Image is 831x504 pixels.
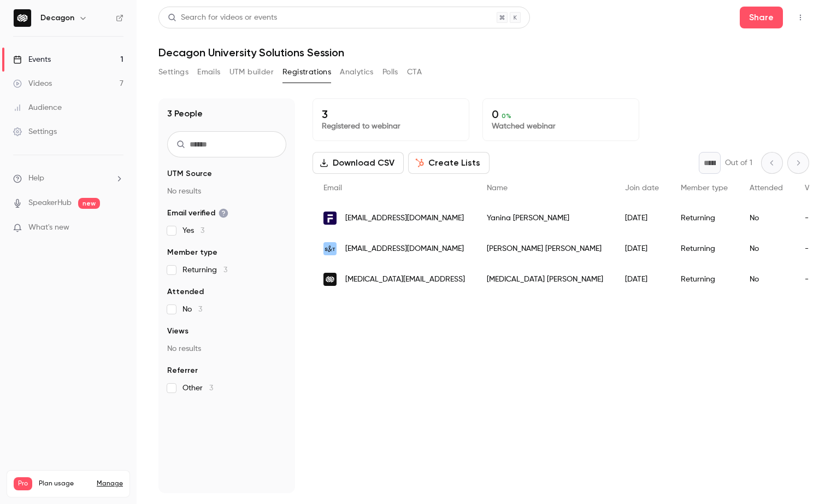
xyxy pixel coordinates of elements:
[739,233,794,264] div: No
[614,264,670,295] div: [DATE]
[40,13,74,24] h6: Decagon
[322,121,460,132] p: Registered to webinar
[168,12,277,24] div: Search for videos or events
[476,203,614,233] div: Yanina [PERSON_NAME]
[167,247,217,258] span: Member type
[13,126,57,137] div: Settings
[182,265,227,276] span: Returning
[167,168,286,394] section: facet-groups
[167,168,212,179] span: UTM Source
[78,198,100,209] span: new
[28,173,44,184] span: Help
[345,243,464,255] span: [EMAIL_ADDRESS][DOMAIN_NAME]
[167,286,204,297] span: Attended
[97,479,123,488] a: Manage
[13,102,62,113] div: Audience
[323,273,337,286] img: decagon.ai
[323,184,342,192] span: Email
[739,264,794,295] div: No
[487,184,508,192] span: Name
[13,54,51,65] div: Events
[28,222,69,233] span: What's new
[322,108,460,121] p: 3
[750,184,783,192] span: Attended
[39,479,90,488] span: Plan usage
[670,233,739,264] div: Returning
[13,173,123,184] li: help-dropdown-opener
[167,365,198,376] span: Referrer
[502,112,511,120] span: 0 %
[182,383,213,394] span: Other
[323,242,337,255] img: spotandtango.com
[14,477,32,490] span: Pro
[345,274,465,285] span: [MEDICAL_DATA][EMAIL_ADDRESS]
[739,203,794,233] div: No
[476,233,614,264] div: [PERSON_NAME] [PERSON_NAME]
[167,343,286,354] p: No results
[625,184,659,192] span: Join date
[182,225,204,236] span: Yes
[282,63,331,81] button: Registrations
[158,63,188,81] button: Settings
[13,78,52,89] div: Videos
[805,184,825,192] span: Views
[670,203,739,233] div: Returning
[167,208,228,219] span: Email verified
[158,46,809,59] h1: Decagon University Solutions Session
[323,212,337,225] img: figure.com
[476,264,614,295] div: [MEDICAL_DATA] [PERSON_NAME]
[229,63,274,81] button: UTM builder
[201,227,204,235] span: 3
[681,184,728,192] span: Member type
[740,7,783,28] button: Share
[382,63,398,81] button: Polls
[14,9,31,27] img: Decagon
[209,384,213,392] span: 3
[407,63,422,81] button: CTA
[197,63,220,81] button: Emails
[408,152,490,174] button: Create Lists
[167,107,203,120] h1: 3 People
[223,266,227,274] span: 3
[167,186,286,197] p: No results
[670,264,739,295] div: Returning
[110,223,123,233] iframe: Noticeable Trigger
[198,306,202,313] span: 3
[313,152,404,174] button: Download CSV
[492,108,630,121] p: 0
[340,63,374,81] button: Analytics
[167,326,188,337] span: Views
[725,157,752,168] p: Out of 1
[492,121,630,132] p: Watched webinar
[182,304,202,315] span: No
[345,213,464,224] span: [EMAIL_ADDRESS][DOMAIN_NAME]
[28,197,72,209] a: SpeakerHub
[614,233,670,264] div: [DATE]
[614,203,670,233] div: [DATE]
